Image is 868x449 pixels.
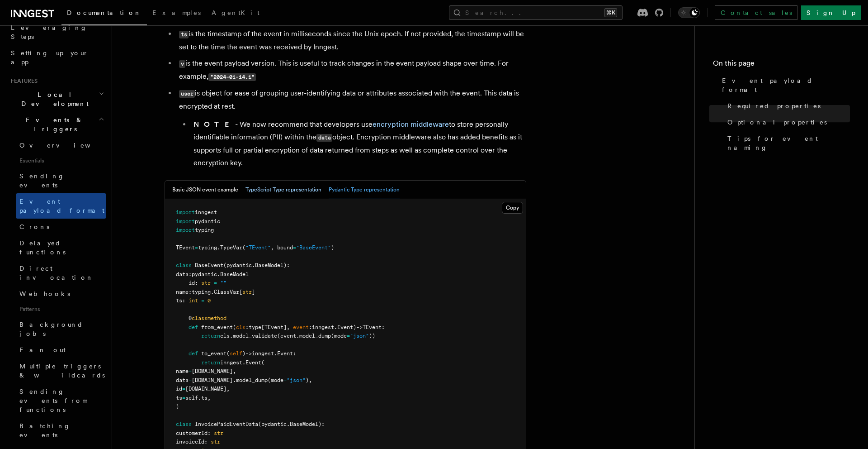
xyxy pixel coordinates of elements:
span: . [287,421,290,427]
span: pydantic [226,262,252,268]
span: = [182,386,185,392]
button: Toggle dark mode [678,7,700,18]
code: v [179,60,185,68]
span: inngest [220,359,242,366]
span: -> [245,350,252,357]
span: : [195,280,198,286]
span: Patterns [16,302,106,316]
code: ts [179,31,189,38]
span: TEvent [176,244,195,251]
span: = [347,333,350,339]
span: . [252,262,255,268]
span: TypeVar [220,244,242,251]
span: inngest [312,324,334,330]
li: is the event payload version. This is useful to track changes in the event payload shape over tim... [176,57,526,83]
span: ], [283,324,290,330]
button: Search...⌘K [449,5,623,20]
span: : [182,297,185,304]
span: Background jobs [19,321,83,337]
span: Features [7,77,38,85]
span: = [214,280,217,286]
span: : [245,324,249,330]
a: Overview [16,137,106,153]
span: pydantic [192,271,217,277]
span: Events & Triggers [7,115,99,134]
span: ) [331,244,334,251]
span: , bound [271,244,293,251]
span: BaseModel [290,421,318,427]
span: invoiceId [176,439,204,445]
span: str [201,280,211,286]
span: cls [236,324,245,330]
span: str [242,289,252,295]
span: Sending events from functions [19,388,87,413]
span: cls [220,333,230,339]
span: ( [226,350,230,357]
span: Batching events [19,422,71,439]
span: ( [242,244,245,251]
a: Webhooks [16,286,106,302]
a: Direct invocation [16,260,106,286]
span: typing [195,227,214,233]
span: @ [189,315,192,321]
span: Event payload format [722,76,850,94]
span: = [189,377,192,383]
span: event [293,324,309,330]
span: id [189,280,195,286]
span: Delayed functions [19,239,66,256]
span: type [249,324,261,330]
span: [DOMAIN_NAME], [192,368,236,374]
span: = [201,297,204,304]
span: Local Development [7,90,99,108]
span: from_event [201,324,233,330]
span: return [201,333,220,339]
a: Delayed functions [16,235,106,260]
span: data [176,271,189,277]
span: (event. [277,333,299,339]
a: Documentation [61,3,147,25]
span: pydantic [195,218,220,224]
button: TypeScript Type representation [245,181,321,199]
span: = [182,395,185,401]
span: . [242,359,245,366]
span: Setting up your app [11,49,89,66]
span: to_event [201,350,226,357]
span: return [201,359,220,366]
span: ( [223,262,226,268]
a: Examples [147,3,206,24]
span: . [334,324,337,330]
span: = [283,377,287,383]
a: Sending events [16,168,106,193]
span: BaseModel [255,262,283,268]
span: Overview [19,142,113,149]
button: Events & Triggers [7,112,106,137]
span: TEvent: [363,324,385,330]
button: Copy [502,202,523,214]
span: ( [261,359,264,366]
span: [ [261,324,264,330]
span: classmethod [192,315,226,321]
span: model_dump [236,377,268,383]
span: [DOMAIN_NAME]. [192,377,236,383]
span: )) [369,333,375,339]
span: customerId [176,430,208,436]
span: Multiple triggers & wildcards [19,363,105,379]
a: Sending events from functions [16,383,106,418]
span: Tips for event naming [727,134,850,152]
span: AgentKit [212,9,259,16]
span: ts [176,297,182,304]
h4: On this page [713,58,850,72]
span: class [176,421,192,427]
span: "json" [287,377,306,383]
span: str [214,430,223,436]
span: Fan out [19,346,66,353]
kbd: ⌘K [604,8,617,17]
span: . [211,289,214,295]
span: typing [198,244,217,251]
span: ) [242,350,245,357]
span: Essentials [16,153,106,168]
strong: NOTE [193,120,235,129]
a: Fan out [16,342,106,358]
span: model_validate [233,333,277,339]
span: ] [252,289,255,295]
